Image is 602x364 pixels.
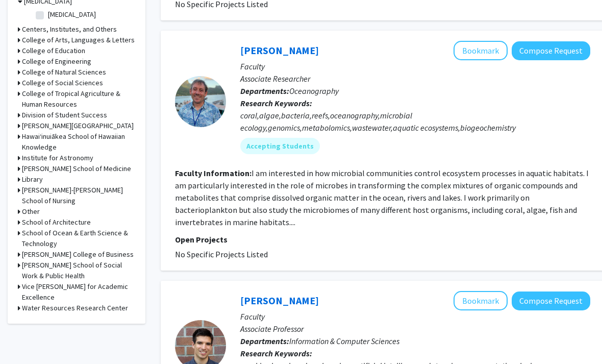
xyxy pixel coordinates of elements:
p: Associate Researcher [240,72,590,85]
h3: Division of Student Success [22,110,107,120]
label: [MEDICAL_DATA] [48,9,96,20]
h3: Vice [PERSON_NAME] for Academic Excellence [22,281,135,303]
b: Departments: [240,86,289,96]
h3: [PERSON_NAME] School of Medicine [22,163,131,174]
h3: Hawaiʻinuiākea School of Hawaiian Knowledge [22,131,135,153]
h3: School of Architecture [22,217,91,228]
p: Faculty [240,310,590,323]
h3: College of Natural Sciences [22,67,106,78]
span: No Specific Projects Listed [175,249,268,259]
h3: [PERSON_NAME] School of Social Work & Public Health [22,260,135,281]
span: Oceanography [289,86,339,96]
b: Faculty Information: [175,168,252,178]
h3: [PERSON_NAME] College of Business [22,249,134,260]
span: Information & Computer Sciences [289,336,399,346]
h3: College of Arts, Languages & Letters [22,35,135,45]
b: Departments: [240,336,289,346]
h3: [PERSON_NAME][GEOGRAPHIC_DATA] [22,120,134,131]
div: coral,algae,bacteria,reefs,oceanography,microbial ecology,genomics,metabolomics,wastewater,aquati... [240,109,590,134]
iframe: Chat [8,318,43,356]
a: [PERSON_NAME] [240,44,319,57]
h3: [PERSON_NAME]-[PERSON_NAME] School of Nursing [22,185,135,206]
b: Research Keywords: [240,348,312,358]
a: [PERSON_NAME] [240,294,319,307]
mat-chip: Accepting Students [240,138,320,154]
h3: College of Tropical Agriculture & Human Resources [22,88,135,110]
p: Associate Professor [240,323,590,335]
h3: School of Ocean & Earth Science & Technology [22,228,135,249]
h3: Institute for Astronomy [22,153,93,163]
button: Compose Request to Peter Sadowski [512,292,590,310]
p: Open Projects [175,233,590,246]
h3: Centers, Institutes, and Others [22,24,117,35]
button: Add Craig Nelson to Bookmarks [454,41,508,60]
b: Research Keywords: [240,98,312,108]
h3: College of Engineering [22,56,91,67]
button: Add Peter Sadowski to Bookmarks [454,291,508,310]
fg-read-more: I am interested in how microbial communities control ecosystem processes in aquatic habitats. I a... [175,168,589,227]
h3: Library [22,174,43,185]
p: Faculty [240,60,590,72]
h3: College of Social Sciences [22,78,103,88]
button: Compose Request to Craig Nelson [512,41,590,60]
h3: Other [22,206,40,217]
h3: College of Education [22,45,85,56]
h3: Water Resources Research Center [22,303,128,313]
